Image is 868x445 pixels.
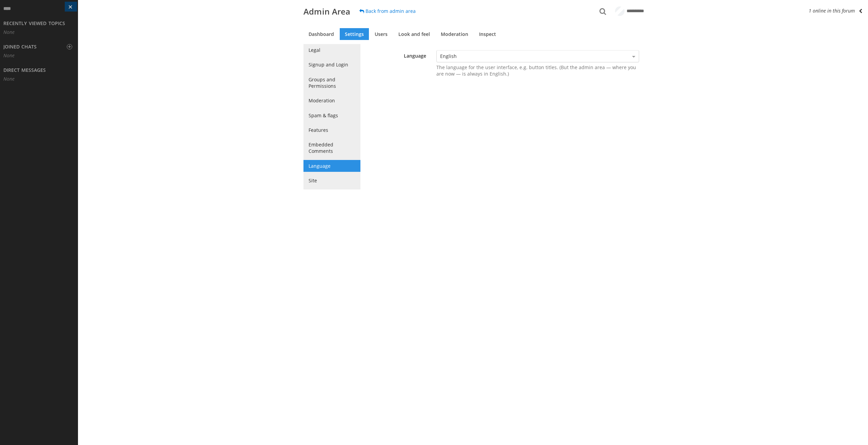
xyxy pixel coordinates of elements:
a: Back from admin area [355,5,420,17]
span: 1 online in this forum [809,7,855,14]
a: Settings [340,28,369,40]
a: Embedded Comments [303,139,360,157]
h3: Joined Chats [3,44,37,49]
button: 1 online in this forum [804,4,868,18]
a: Groups and Permissions [303,74,360,92]
h3: Direct Messages [3,68,46,73]
a: Dashboard [303,28,339,40]
a: Users [370,28,393,40]
a: Language [303,160,360,172]
a: Spam & flags [303,109,360,121]
a: Legal [303,44,360,56]
span: English [440,53,457,59]
a: Moderation [303,95,360,106]
h3: Recently viewed topics [3,21,65,26]
i: None [3,76,15,82]
a: Inspect [474,28,501,40]
a: Site [303,175,360,186]
a: Features [303,124,360,136]
a: Look and feel [393,28,435,40]
span: The language for the user interface, e.g. button titles. (But the admin area — where you are now ... [436,64,639,77]
a: Moderation [436,28,473,40]
label: Language [360,47,431,59]
i: None [3,52,15,59]
i: None [3,29,15,35]
button: + [67,44,72,49]
h1: Admin Area [303,7,350,16]
a: Signup and Login [303,59,360,70]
